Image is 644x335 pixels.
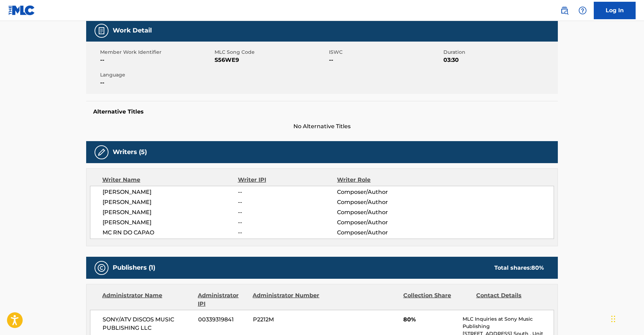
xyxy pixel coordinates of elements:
[238,198,337,206] span: --
[198,315,248,324] span: 00339319841
[215,56,327,64] span: S56WE9
[337,218,427,227] span: Composer/Author
[238,218,337,227] span: --
[443,56,556,64] span: 03:30
[337,228,427,237] span: Composer/Author
[443,49,556,56] span: Duration
[337,198,427,206] span: Composer/Author
[463,315,554,330] p: MLC Inquiries at Sony Music Publishing
[103,188,238,196] span: [PERSON_NAME]
[609,301,644,335] iframe: Chat Widget
[100,79,213,87] span: --
[103,315,193,332] span: SONY/ATV DISCOS MUSIC PUBLISHING LLC
[102,176,238,184] div: Writer Name
[337,188,427,196] span: Composer/Author
[113,264,155,272] h5: Publishers (1)
[403,315,457,324] span: 80%
[113,148,147,156] h5: Writers (5)
[594,2,636,19] a: Log In
[93,108,551,115] h5: Alternative Titles
[103,198,238,206] span: [PERSON_NAME]
[337,176,427,184] div: Writer Role
[557,3,571,17] a: Public Search
[103,228,238,237] span: MC RN DO CAPAO
[329,56,442,64] span: --
[238,176,337,184] div: Writer IPI
[113,27,152,35] h5: Work Detail
[97,27,106,35] img: Work Detail
[97,264,106,272] img: Publishers
[102,291,193,308] div: Administrator Name
[560,6,569,15] img: search
[100,71,213,79] span: Language
[531,264,544,271] span: 80 %
[103,208,238,217] span: [PERSON_NAME]
[238,188,337,196] span: --
[100,56,213,64] span: --
[253,291,320,308] div: Administrator Number
[494,264,544,272] div: Total shares:
[337,208,427,217] span: Composer/Author
[253,315,321,324] span: P2212M
[578,6,587,15] img: help
[86,122,558,131] span: No Alternative Titles
[8,5,35,15] img: MLC Logo
[403,291,471,308] div: Collection Share
[329,49,442,56] span: ISWC
[100,49,213,56] span: Member Work Identifier
[611,308,615,329] div: Drag
[576,3,590,17] div: Help
[103,218,238,227] span: [PERSON_NAME]
[238,228,337,237] span: --
[215,49,327,56] span: MLC Song Code
[476,291,544,308] div: Contact Details
[97,148,106,156] img: Writers
[238,208,337,217] span: --
[198,291,247,308] div: Administrator IPI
